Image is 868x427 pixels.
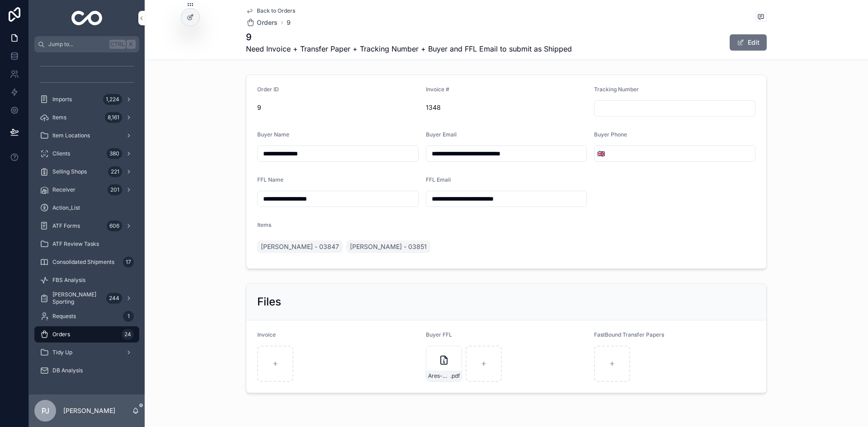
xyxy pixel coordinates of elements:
span: Invoice # [426,86,449,93]
div: 24 [122,329,134,340]
span: FFL Email [426,176,451,183]
span: Jump to... [48,41,106,48]
span: [PERSON_NAME] - 03851 [350,242,427,251]
a: [PERSON_NAME] Sporting244 [34,290,139,306]
a: Item Locations [34,127,139,144]
span: 1348 [426,103,587,112]
span: DB Analysis [52,367,83,374]
span: Action_List [52,204,80,211]
a: Consolidated Shipments17 [34,254,139,270]
div: 244 [106,293,122,304]
span: Buyer Name [257,131,289,138]
span: Clients [52,150,70,157]
span: Consolidated Shipments [52,258,114,266]
a: Tidy Up [34,344,139,361]
a: [PERSON_NAME] - 03847 [257,240,343,253]
div: 221 [108,166,122,177]
span: Item Locations [52,132,90,139]
span: Buyer Email [426,131,457,138]
span: Items [52,114,66,121]
button: Jump to...CtrlK [34,36,139,52]
span: Orders [52,331,70,338]
h1: 9 [246,31,572,43]
span: Buyer FFL [426,331,452,338]
a: Receiver201 [34,182,139,198]
span: Ctrl [109,40,126,49]
span: Need Invoice + Transfer Paper + Tracking Number + Buyer and FFL Email to submit as Shipped [246,43,572,54]
a: Orders [246,18,278,27]
span: Requests [52,313,76,320]
div: 17 [123,257,134,267]
span: Imports [52,96,72,103]
a: DB Analysis [34,362,139,379]
a: Requests1 [34,308,139,324]
a: ATF Review Tasks [34,236,139,252]
img: App logo [71,11,103,25]
span: FastBound Transfer Papers [594,331,664,338]
a: Selling Shops221 [34,164,139,180]
span: Orders [257,18,278,27]
button: Select Button [594,145,608,162]
span: ATF Forms [52,222,80,230]
span: 9 [257,103,419,112]
span: Selling Shops [52,168,87,175]
a: [PERSON_NAME] - 03851 [346,240,430,253]
a: Action_List [34,200,139,216]
span: Order ID [257,86,279,93]
a: 9 [287,18,291,27]
span: Items [257,221,271,228]
span: Back to Orders [257,7,295,14]
span: Receiver [52,186,75,193]
span: ATF Review Tasks [52,240,99,248]
span: Ares-Precision-Arms-FFL-signed [428,372,450,380]
span: 🇬🇧 [597,149,605,158]
a: Back to Orders [246,7,295,14]
button: Edit [730,34,767,51]
span: .pdf [450,372,460,380]
a: Orders24 [34,326,139,343]
a: Imports1,224 [34,91,139,108]
h2: Files [257,295,281,309]
a: FBS Analysis [34,272,139,288]
span: Buyer Phone [594,131,627,138]
a: Clients380 [34,145,139,162]
a: ATF Forms606 [34,218,139,234]
div: 380 [107,148,122,159]
span: FFL Name [257,176,283,183]
div: 1,224 [103,94,122,105]
div: scrollable content [29,52,145,390]
div: 1 [123,311,134,322]
span: Invoice [257,331,276,338]
span: [PERSON_NAME] - 03847 [261,242,339,251]
div: 8,161 [105,112,122,123]
a: Items8,161 [34,109,139,126]
span: Tidy Up [52,349,72,356]
p: [PERSON_NAME] [63,406,115,415]
span: Tracking Number [594,86,639,93]
div: 606 [107,221,122,231]
span: K [127,41,135,48]
span: [PERSON_NAME] Sporting [52,291,103,305]
span: FBS Analysis [52,277,85,284]
span: PJ [42,405,49,416]
div: 201 [108,184,122,195]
